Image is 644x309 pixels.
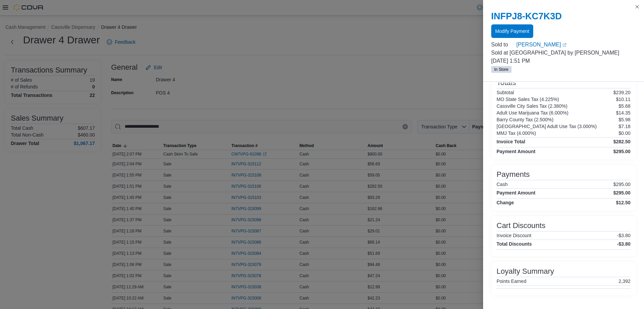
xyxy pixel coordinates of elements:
[613,182,630,187] p: $295.00
[617,241,630,247] h4: -$3.80
[616,97,630,102] p: $10.11
[491,66,512,73] span: In Store
[491,49,636,57] p: Sold at [GEOGRAPHIC_DATA] by [PERSON_NAME]
[613,90,630,95] p: $239.20
[619,117,630,122] p: $5.98
[497,182,508,187] h6: Cash
[619,279,630,284] p: 2,392
[497,117,554,122] h6: Barry County Tax (2.500%)
[616,200,630,205] h4: $12.50
[497,149,536,154] h4: Payment Amount
[613,139,630,144] h4: $282.50
[497,241,532,247] h4: Total Discounts
[497,200,514,205] h4: Change
[491,24,533,38] button: Modify Payment
[497,124,597,129] h6: [GEOGRAPHIC_DATA] Adult Use Tax (3.000%)
[497,97,559,102] h6: MO State Sales Tax (4.225%)
[633,3,641,11] button: Close this dialog
[495,28,529,35] span: Modify Payment
[497,170,530,179] h3: Payments
[497,79,516,87] h3: Totals
[491,41,515,49] div: Sold to
[497,90,514,95] h6: Subtotal
[619,103,630,109] p: $5.68
[619,130,630,136] p: $0.00
[619,124,630,129] p: $7.18
[616,110,630,116] p: $14.35
[562,43,566,47] svg: External link
[516,41,636,49] a: [PERSON_NAME]External link
[497,267,554,275] h3: Loyalty Summary
[613,190,630,195] h4: $295.00
[497,103,567,109] h6: Cassville City Sales Tax (2.380%)
[491,11,636,22] h2: INFPJ8-KC7K3D
[491,57,636,65] p: [DATE] 1:51 PM
[613,149,630,154] h4: $295.00
[494,66,508,73] span: In Store
[617,233,630,238] p: -$3.80
[497,233,532,238] h6: Invoice Discount
[497,110,568,116] h6: Adult Use Marijuana Tax (6.000%)
[497,130,536,136] h6: MMJ Tax (4.000%)
[497,190,536,195] h4: Payment Amount
[497,139,525,144] h4: Invoice Total
[497,222,545,230] h3: Cart Discounts
[497,279,526,284] h6: Points Earned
